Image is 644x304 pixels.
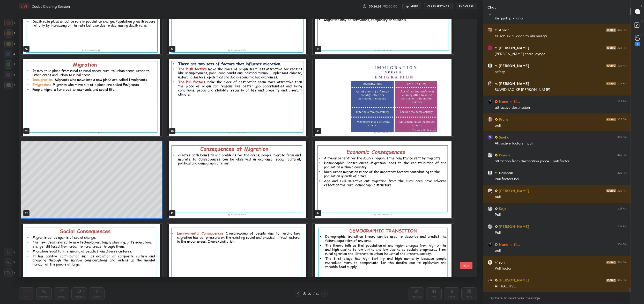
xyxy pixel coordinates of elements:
[4,40,15,48] div: 3
[606,118,616,121] img: iconic-dark.1390631f.png
[498,63,529,68] h6: [PERSON_NAME]
[487,153,493,158] img: e5443b03ba0646b6b12ee8d0df648777.jpg
[606,64,616,67] img: iconic-dark.1390631f.png
[495,64,498,67] img: no-rating-badge.077c3623.svg
[495,266,627,271] div: Pull factor
[483,14,631,292] div: grid
[617,64,627,67] div: 3:25 PM
[167,141,308,218] img: 175948405061L34M.pdf
[640,33,642,37] p: G
[495,47,498,49] img: no-rating-badge.077c3623.svg
[495,207,498,210] img: Learner_Badge_beginner_1_8b307cf2a0.svg
[617,171,627,175] div: 3:25 PM
[495,177,627,182] div: Pull factors hai
[495,154,498,157] img: Learner_Badge_beginner_1_8b307cf2a0.svg
[424,3,453,9] button: CLASS SETTINGS
[313,292,315,295] div: /
[498,27,509,33] h6: Abrar
[617,118,627,121] div: 3:25 PM
[606,189,616,192] img: iconic-dark.1390631f.png
[316,291,319,296] div: 62
[4,19,15,27] div: 1
[411,4,418,8] span: mute
[495,100,498,103] img: Learner_Badge_hustler_a18805edde.svg
[487,170,493,176] img: default.png
[498,224,529,229] h6: [PERSON_NAME]
[495,52,627,57] div: [PERSON_NAME] chale jaynge
[498,152,510,158] h6: Piyush
[495,248,627,253] div: pull
[4,29,15,38] div: 2
[487,242,493,247] img: 8c5292e53d7044b7845108182a4dbde2.jpg
[495,284,627,289] div: ATTRACTIVE
[495,279,498,282] img: Learner_Badge_beginner_1_8b307cf2a0.svg
[606,279,616,282] img: iconic-dark.1390631f.png
[495,16,627,21] div: Kisi jgah p khana
[498,206,508,211] h6: Kajal
[498,117,508,122] h6: Prem
[617,261,627,264] div: 3:26 PM
[4,258,15,266] div: X
[617,189,627,192] div: 3:25 PM
[487,99,493,104] img: 8c5292e53d7044b7845108182a4dbde2.jpg
[32,4,70,9] h4: Doubt Clearing Session
[495,82,498,85] img: no-rating-badge.077c3623.svg
[498,99,520,104] h6: Nandini Si...
[487,206,493,211] img: 9f50603b572641a082923a3f7b6f53f6.12590306_
[495,159,627,164] div: attraction from destination place - pull factor
[4,269,15,277] div: Z
[617,28,627,32] div: 3:25 PM
[617,225,627,228] div: 3:26 PM
[498,45,529,50] h6: [PERSON_NAME]
[495,34,627,39] div: Ye sab ek hi jagah to nhi milega
[460,262,472,269] button: EXIT
[617,82,627,85] div: 3:25 PM
[617,136,627,139] div: 3:25 PM
[635,42,640,46] div: 4
[487,81,493,86] img: 248881f783ec48c8ab132b4e01f555b0.jpg
[641,19,642,23] p: D
[606,28,616,32] img: iconic-dark.1390631f.png
[617,46,627,49] div: 3:25 PM
[498,188,529,193] h6: [PERSON_NAME]
[487,27,493,33] img: 5d1b34cc045440b698285af35128b03d.jpg
[19,3,29,9] div: LIVE
[495,230,627,235] div: Pull
[487,278,493,283] img: 69310de81c724924b149b7923c310b38.jpg
[4,81,15,89] div: 7
[487,63,493,68] img: default.png
[495,123,627,128] div: pull
[495,87,627,92] div: SUWIDHAO KE [PERSON_NAME]
[19,19,468,277] div: grid
[617,100,627,103] div: 3:25 PM
[402,3,421,9] button: mute
[4,60,15,69] div: 5
[495,29,498,32] img: no-rating-badge.077c3623.svg
[167,59,308,136] img: 175948405061L34M.pdf
[495,194,627,200] div: pull
[495,105,627,110] div: attractive destination
[498,277,529,283] h6: [PERSON_NAME]
[313,141,454,218] img: 175948405061L34M.pdf
[495,261,498,264] img: no-rating-badge.077c3623.svg
[498,81,529,86] h6: [PERSON_NAME]
[21,59,162,136] img: 175948405061L34M.pdf
[641,4,642,8] p: T
[21,224,162,301] img: 175948405061L34M.pdf
[617,243,627,246] div: 3:26 PM
[487,135,493,140] img: 0ab70f2c481a4c3ab971f278cca30fbb.jpg
[487,188,493,193] img: a24f3a4aca6a47eaad68083c7bab5a97.jpg
[498,259,506,265] h6: soni
[495,69,627,75] div: safety
[606,261,616,264] img: iconic-dark.1390631f.png
[487,117,493,122] img: 9ebe83a24e6d45448e27432eed74252c.jpg
[495,136,498,139] img: Learner_Badge_beginner_1_8b307cf2a0.svg
[313,59,454,136] img: 175948405061L34M.pdf
[606,82,616,85] img: iconic-dark.1390631f.png
[498,134,509,140] h6: Sneha
[498,242,520,247] h6: Nandini Si...
[617,154,627,157] div: 3:25 PM
[167,224,308,301] img: 175948405061L34M.pdf
[498,170,513,176] h6: Darshan
[495,172,498,175] img: no-rating-badge.077c3623.svg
